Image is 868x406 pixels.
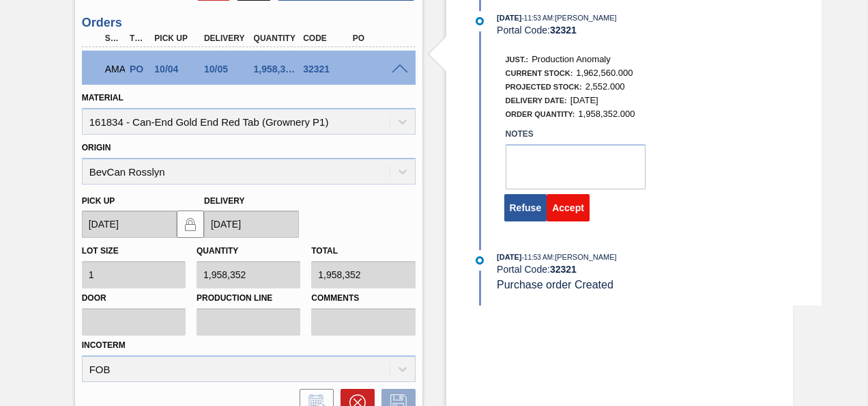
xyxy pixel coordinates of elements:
div: PO [349,33,403,43]
span: 1,962,560.000 [576,68,633,78]
label: Quantity [197,246,238,256]
div: Pick up [151,33,204,43]
label: Material [82,93,124,103]
span: Current Stock: [506,69,573,77]
img: atual [476,256,484,265]
span: : [PERSON_NAME] [553,14,617,22]
strong: 32321 [550,25,577,36]
label: Incoterm [82,340,126,350]
span: [DATE] [570,95,598,105]
span: : [PERSON_NAME] [553,253,617,261]
span: Production Anomaly [532,54,611,64]
label: Lot size [82,246,119,256]
span: Order Quantity: [506,110,575,118]
input: mm/dd/yyyy [204,211,299,238]
span: - 11:53 AM [522,254,553,261]
label: Total [311,246,338,256]
div: Delivery [201,33,254,43]
div: Portal Code: [497,264,821,275]
label: Pick up [82,196,115,206]
button: locked [177,211,204,238]
div: 1,958,352.000 [250,64,304,75]
label: Origin [82,143,111,152]
div: 10/05/2025 [201,64,254,75]
span: Projected Stock: [506,83,582,91]
label: Door [82,288,186,308]
img: locked [182,216,199,232]
div: Code [300,33,353,43]
span: Just.: [506,55,529,64]
span: 1,958,352.000 [578,109,635,119]
label: Production Line [197,288,300,308]
button: Accept [547,194,590,221]
strong: 32321 [550,264,577,275]
div: Type [126,33,149,43]
input: mm/dd/yyyy [82,211,177,238]
span: - 11:53 AM [522,14,553,22]
label: Notes [506,124,646,144]
div: Portal Code: [497,25,821,36]
span: [DATE] [497,14,521,22]
label: Comments [311,288,415,308]
button: Refuse [504,194,547,221]
div: 32321 [300,64,353,75]
div: Purchase order [126,64,149,75]
span: [DATE] [497,253,521,261]
div: 10/04/2025 [151,64,204,75]
img: atual [476,17,484,25]
span: 2,552.000 [585,81,625,92]
span: Purchase order Created [497,279,613,290]
div: Awaiting Manager Approval [102,54,125,84]
p: AMA [105,64,121,75]
div: Quantity [250,33,304,43]
span: Delivery Date: [506,96,567,105]
label: Delivery [204,196,245,206]
div: Step [102,33,125,43]
h3: Orders [82,16,416,30]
